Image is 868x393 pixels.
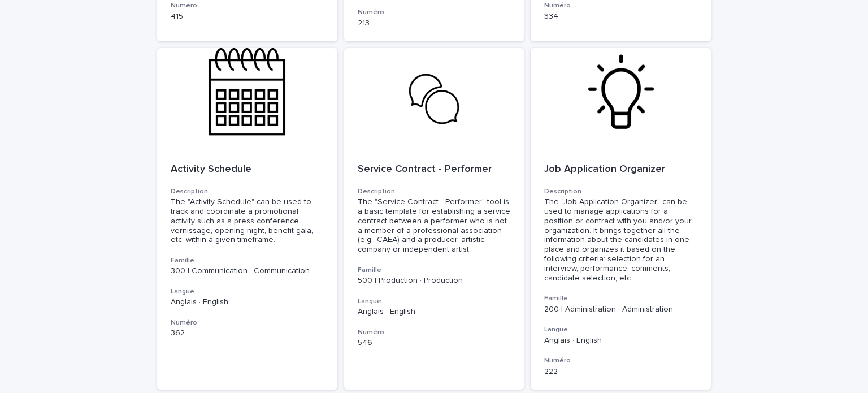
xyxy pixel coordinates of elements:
[171,1,324,10] h3: Numéro
[344,48,524,390] a: Service Contract - PerformerDescriptionThe "Service Contract - Performer" tool is a basic templat...
[358,266,511,275] h3: Famille
[171,12,324,21] p: 415
[358,338,511,348] p: 546
[358,8,511,17] h3: Numéro
[358,276,511,286] p: 500 | Production · Production
[544,336,697,346] p: Anglais · English
[358,307,511,317] p: Anglais · English
[171,287,324,296] h3: Langue
[358,187,511,196] h3: Description
[157,48,337,390] a: Activity ScheduleDescriptionThe "Activity Schedule" can be used to track and coordinate a promoti...
[544,356,697,365] h3: Numéro
[171,256,324,265] h3: Famille
[171,197,324,245] div: The "Activity Schedule" can be used to track and coordinate a promotional activity such as a pres...
[531,48,711,390] a: Job Application OrganizerDescriptionThe "Job Application Organizer" can be used to manage applica...
[544,1,697,10] h3: Numéro
[171,266,324,276] p: 300 | Communication · Communication
[171,329,324,338] p: 362
[358,328,511,337] h3: Numéro
[544,187,697,196] h3: Description
[544,367,697,377] p: 222
[544,305,697,314] p: 200 | Administration · Administration
[358,19,511,28] p: 213
[171,318,324,327] h3: Numéro
[544,294,697,303] h3: Famille
[171,163,324,176] p: Activity Schedule
[171,187,324,196] h3: Description
[171,297,324,307] p: Anglais · English
[544,197,697,283] div: The "Job Application Organizer" can be used to manage applications for a position or contract wit...
[544,163,697,176] p: Job Application Organizer
[358,197,511,254] div: The "Service Contract - Performer" tool is a basic template for establishing a service contract b...
[544,325,697,334] h3: Langue
[358,163,511,176] p: Service Contract - Performer
[544,12,697,21] p: 334
[358,297,511,306] h3: Langue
